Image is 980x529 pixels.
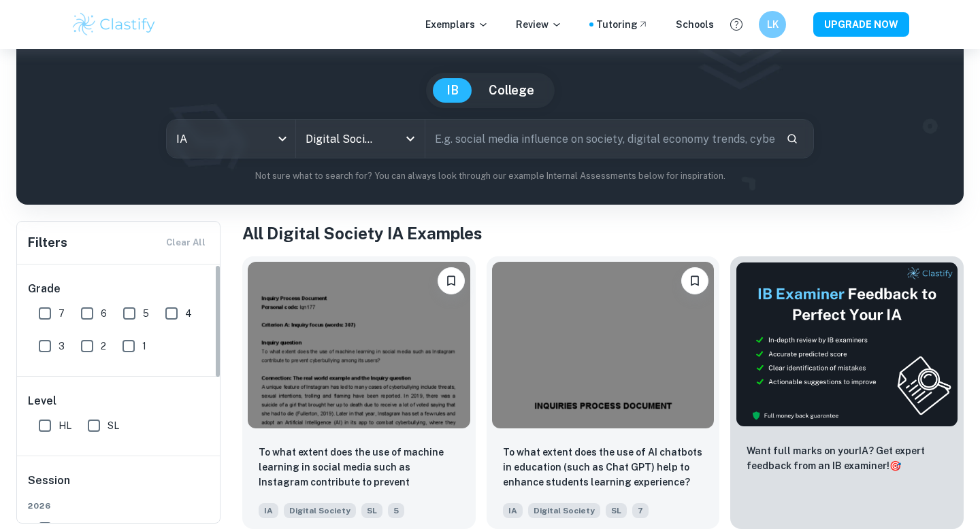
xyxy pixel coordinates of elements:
[606,503,627,518] span: SL
[28,233,67,252] h6: Filters
[259,503,278,518] span: IA
[59,306,65,321] span: 7
[28,473,210,500] h6: Session
[259,445,459,491] p: To what extent does the use of machine learning in social media such as Instagram contribute to p...
[59,339,65,354] span: 3
[28,393,210,409] h6: Level
[143,306,149,321] span: 5
[101,306,107,321] span: 6
[71,11,157,38] img: Clastify logo
[242,256,476,529] a: BookmarkTo what extent does the use of machine learning in social media such as Instagram contrib...
[730,256,964,529] a: ThumbnailWant full marks on yourIA? Get expert feedback from an IB examiner!
[681,267,708,294] button: Bookmark
[632,503,649,518] span: 7
[28,500,210,512] span: 2026
[28,281,210,297] h6: Grade
[759,11,786,38] button: LK
[108,418,119,433] span: SL
[433,78,472,103] button: IB
[487,256,720,529] a: BookmarkTo what extent does the use of AI chatbots in education (such as Chat GPT) help to enhanc...
[101,339,106,354] span: 2
[185,306,192,321] span: 4
[516,17,562,32] p: Review
[781,127,804,150] button: Search
[475,78,548,103] button: College
[27,169,953,183] p: Not sure what to search for? You can always look through our example Internal Assessments below f...
[736,262,958,427] img: Thumbnail
[503,445,704,490] p: To what extent does the use of AI chatbots in education (such as Chat GPT) help to enhance studen...
[248,262,470,428] img: Digital Society IA example thumbnail: To what extent does the use of machine l
[142,339,146,354] span: 1
[361,503,382,518] span: SL
[284,503,356,518] span: Digital Society
[765,17,781,32] h6: LK
[747,443,947,473] p: Want full marks on your IA ? Get expert feedback from an IB examiner!
[528,503,600,518] span: Digital Society
[438,267,465,294] button: Bookmark
[889,460,901,471] span: 🎯
[725,13,748,36] button: Help and Feedback
[242,221,964,245] h1: All Digital Society IA Examples
[59,418,71,433] span: HL
[503,503,523,518] span: IA
[167,120,295,158] div: IA
[813,12,909,37] button: UPGRADE NOW
[425,17,489,32] p: Exemplars
[425,120,775,158] input: E.g. social media influence on society, digital economy trends, cybersecurity issues...
[401,129,420,148] button: Open
[388,503,404,518] span: 5
[676,17,714,32] a: Schools
[492,262,715,428] img: Digital Society IA example thumbnail: To what extent does the use of AI chatbo
[596,17,649,32] a: Tutoring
